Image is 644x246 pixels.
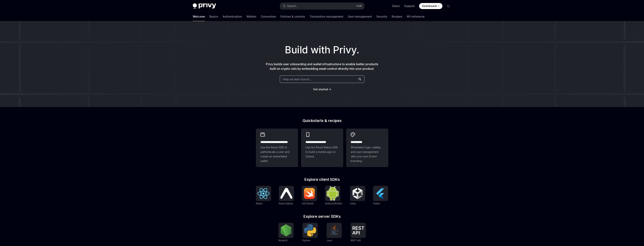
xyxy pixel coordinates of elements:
[419,3,442,9] a: Dashboard
[352,226,364,235] img: REST API
[313,88,328,91] span: Get started
[328,224,340,236] img: Java
[280,224,292,236] img: NodeJS
[392,4,400,8] a: Demo
[373,202,380,205] span: Flutter
[375,187,387,199] img: Flutter
[256,202,262,205] span: React
[327,186,339,200] img: Android (Kotlin)
[352,187,364,199] img: Unity
[257,188,269,199] img: React
[193,12,205,21] a: Welcome
[279,202,293,205] span: React Native
[325,202,342,205] span: Android (Kotlin)
[303,223,318,242] a: PythonPython
[278,223,294,242] a: NodeJSNodeJS
[280,188,292,199] img: React Native
[256,215,388,218] h2: Explore server SDKs
[281,12,305,21] a: Policies & controls
[356,5,362,8] span: Ctrl K
[266,62,378,71] span: Privy builds user onboarding and wallet infrastructure to enable better products built on crypto ...
[313,87,328,91] a: Get started
[256,119,388,123] h2: Quickstarts & recipes
[256,186,271,205] a: ReactReact
[373,186,388,205] a: FlutterFlutter
[346,129,388,167] a: **** *****Whitelabel login, wallets, and user management with your own UI and branding.
[445,3,451,9] button: Toggle dark mode
[404,4,415,8] a: Support
[350,186,365,205] a: UnityUnity
[348,12,372,21] a: User management
[283,77,312,81] span: Help me learn how to…
[422,4,437,8] span: Dashboard
[304,224,316,236] img: Python
[303,239,310,242] span: Python
[327,223,342,242] a: JavaJava
[309,12,343,21] a: Transaction management
[407,12,425,21] a: API reference
[209,12,218,21] a: Basics
[327,239,332,242] span: Java
[193,3,216,9] img: dark logo
[351,239,361,242] span: REST API
[223,12,242,21] a: Authentication
[351,223,366,242] a: REST APIREST API
[256,178,388,181] h2: Explore client SDKs
[301,129,343,167] a: **** **** **** ***Use the React Native SDK to build a mobile app on Solana.
[303,188,316,199] img: iOS (Swift)
[351,145,384,163] span: Whitelabel login, wallets, and user management with your own UI and branding.
[278,239,287,242] span: NodeJS
[247,12,256,21] a: Wallets
[306,145,339,159] span: Use the React Native SDK to build a mobile app on Solana.
[376,12,387,21] a: Security
[261,12,276,21] a: Connectors
[260,145,294,163] span: Use the React SDK to authenticate a user and create an embedded wallet.
[302,202,314,205] span: iOS (Swift)
[302,186,317,205] a: iOS (Swift)iOS (Swift)
[280,3,364,9] button: Open search
[6,43,638,57] h1: Build with Privy.
[350,202,356,205] span: Unity
[392,12,402,21] a: Recipes
[287,4,298,8] div: Search...
[325,186,342,205] a: Android (Kotlin)Android (Kotlin)
[279,186,294,205] a: React NativeReact Native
